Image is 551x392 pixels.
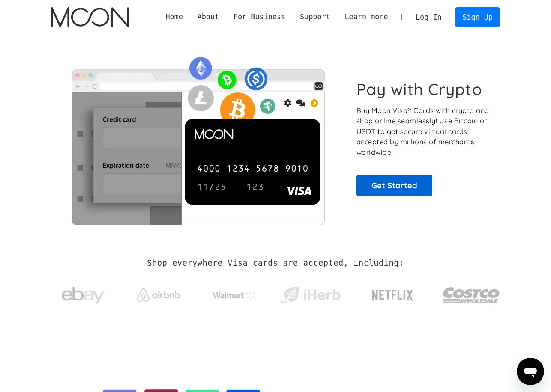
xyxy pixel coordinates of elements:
img: Walmart [213,290,256,300]
img: Moon Logo [51,7,129,27]
a: Log In [408,8,449,27]
div: Support [300,12,330,22]
iframe: Button to launch messaging window [517,358,544,385]
a: ebay [51,273,115,313]
div: For Business [226,12,293,22]
a: Sign Up [455,7,500,27]
div: For Business [234,12,285,22]
a: Costco [443,270,500,315]
div: About [190,12,226,22]
img: iHerb [278,284,342,306]
img: ebay [62,282,105,309]
img: Netflix [371,285,414,306]
a: Walmart [203,282,267,305]
div: Support [293,12,337,22]
p: Buy Moon Visa® Cards with crypto and shop online seamlessly! Use Bitcoin or USDT to get secure vi... [356,105,491,158]
img: Airbnb [137,288,180,302]
a: Netflix [354,276,431,310]
a: iHerb [278,276,342,311]
a: Home [159,12,190,22]
a: home [51,7,129,27]
div: Learn more [338,12,395,22]
img: Moon Cards let you spend your crypto anywhere Visa is accepted. [51,51,344,225]
a: Get Started [356,175,432,196]
div: Learn more [344,12,388,22]
div: About [198,12,219,22]
h2: Shop everywhere Visa cards are accepted, including: [147,258,404,268]
a: Airbnb [127,280,191,306]
img: Costco [443,279,500,311]
h1: Pay with Crypto [356,80,482,99]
